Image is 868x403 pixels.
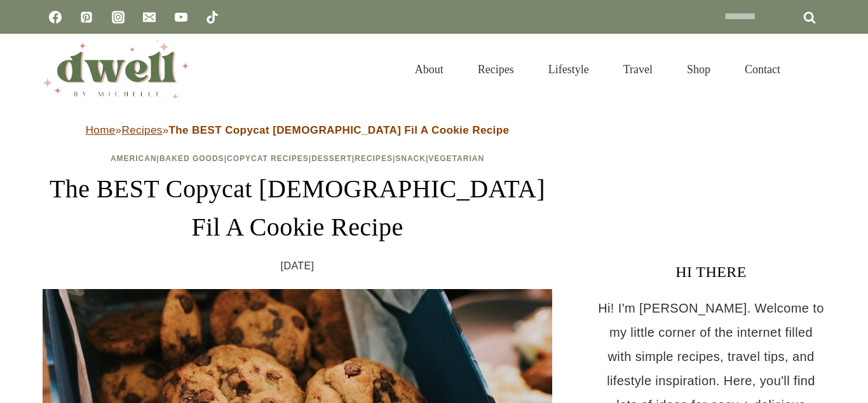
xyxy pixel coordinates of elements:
a: Dessert [311,154,352,163]
time: [DATE] [281,257,315,276]
a: Shop [670,47,728,92]
a: Vegetarian [428,154,484,163]
a: American [111,154,157,163]
a: Baked Goods [159,154,224,163]
a: Snack [395,154,426,163]
h3: HI THERE [597,260,825,283]
strong: The BEST Copycat [DEMOGRAPHIC_DATA] Fil A Cookie Recipe [169,124,510,136]
span: » » [86,124,510,136]
nav: Primary Navigation [398,47,797,92]
a: Copycat Recipes [227,154,309,163]
a: Facebook [43,4,68,30]
button: View Search Form [804,59,825,80]
a: TikTok [200,4,225,30]
img: DWELL by michelle [43,40,189,99]
a: About [398,47,461,92]
a: Recipes [461,47,531,92]
a: Lifestyle [531,47,606,92]
a: Pinterest [74,4,99,30]
a: Instagram [105,4,131,30]
a: Home [86,124,116,136]
a: Travel [606,47,670,92]
span: | | | | | | [111,154,484,163]
a: Recipes [121,124,162,136]
a: Email [137,4,162,30]
h1: The BEST Copycat [DEMOGRAPHIC_DATA] Fil A Cookie Recipe [43,170,552,246]
a: Recipes [355,154,393,163]
a: Contact [728,47,797,92]
a: YouTube [168,4,194,30]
